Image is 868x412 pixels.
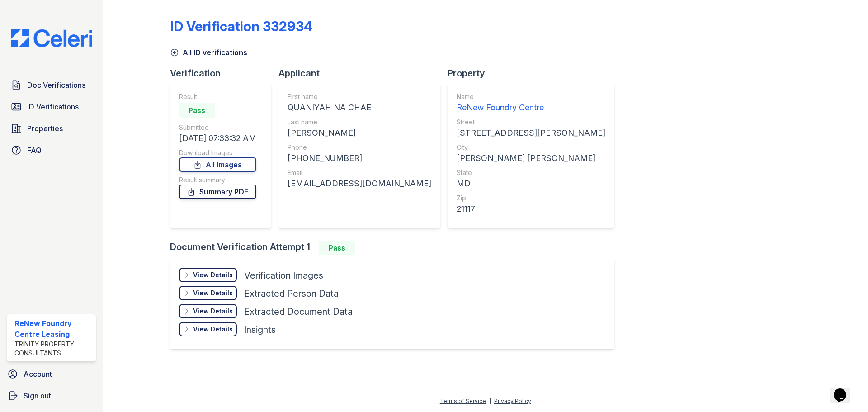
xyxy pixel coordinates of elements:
div: QUANIYAH NA CHAE [288,101,431,114]
div: Property [448,67,622,80]
div: Document Verification Attempt 1 [170,241,622,255]
span: Account [24,369,52,379]
div: Extracted Person Data [244,287,339,300]
span: Properties [27,123,63,134]
a: Properties [7,119,96,137]
div: Name [457,92,605,101]
div: [EMAIL_ADDRESS][DOMAIN_NAME] [288,177,431,190]
a: Account [4,365,99,383]
div: View Details [193,307,233,316]
div: Submitted [179,123,256,132]
div: Extracted Document Data [244,305,353,318]
iframe: chat widget [830,376,859,403]
div: Email [288,168,431,177]
div: [PERSON_NAME] [288,127,431,139]
div: 21117 [457,203,605,215]
span: FAQ [27,145,42,156]
div: [STREET_ADDRESS][PERSON_NAME] [457,127,605,139]
div: First name [288,92,431,101]
a: All Images [179,157,256,172]
a: ID Verifications [7,98,96,116]
div: Street [457,118,605,127]
div: Verification Images [244,269,323,282]
div: Trinity Property Consultants [14,340,92,358]
div: Result [179,92,256,101]
img: CE_Logo_Blue-a8612792a0a2168367f1c8372b55b34899dd931a85d93a1a3d3e32e68fde9ad4.png [4,29,99,47]
a: Summary PDF [179,185,256,199]
a: All ID verifications [170,47,247,58]
a: Name ReNew Foundry Centre [457,92,605,114]
div: Zip [457,194,605,203]
div: Applicant [278,67,448,80]
div: ReNew Foundry Centre [457,101,605,114]
div: View Details [193,289,233,298]
span: ID Verifications [27,101,79,112]
div: Result summary [179,175,256,185]
a: FAQ [7,141,96,159]
div: City [457,143,605,152]
div: [PHONE_NUMBER] [288,152,431,165]
a: Terms of Service [440,398,486,404]
span: Sign out [24,390,51,401]
div: Phone [288,143,431,152]
a: Sign out [4,387,99,405]
div: [PERSON_NAME] [PERSON_NAME] [457,152,605,165]
div: ReNew Foundry Centre Leasing [14,318,92,340]
div: Download Images [179,148,256,157]
span: Doc Verifications [27,80,85,90]
div: Pass [179,103,215,118]
div: [DATE] 07:33:32 AM [179,132,256,145]
div: Insights [244,323,276,336]
div: Verification [170,67,278,80]
div: | [489,398,491,404]
div: Pass [319,241,355,255]
div: View Details [193,270,233,279]
div: Last name [288,118,431,127]
a: Privacy Policy [494,398,531,404]
div: View Details [193,325,233,334]
a: Doc Verifications [7,76,96,94]
div: ID Verification 332934 [170,18,313,34]
div: State [457,168,605,177]
div: MD [457,177,605,190]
